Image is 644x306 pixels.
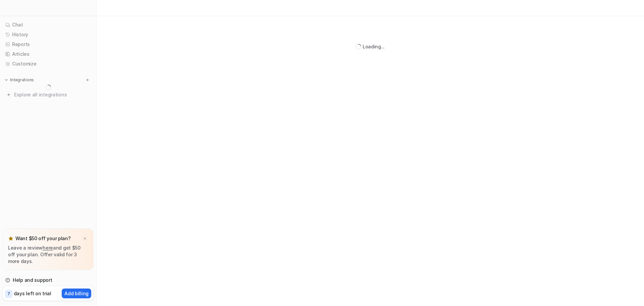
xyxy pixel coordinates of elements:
[14,89,91,100] span: Explore all integrations
[43,245,53,251] a: here
[85,78,90,82] img: menu_add.svg
[83,236,87,241] img: x
[62,289,91,298] button: Add billing
[3,20,94,30] a: Chat
[3,275,94,285] a: Help and support
[7,291,10,297] p: 7
[363,43,385,50] div: Loading...
[8,236,13,241] img: star
[3,77,36,83] button: Integrations
[10,77,34,83] p: Integrations
[5,91,12,98] img: explore all integrations
[3,90,94,99] a: Explore all integrations
[3,30,94,39] a: History
[15,235,71,242] p: Want $50 off your plan?
[14,290,51,297] p: days left on trial
[8,245,88,265] p: Leave a review and get $50 off your plan. Offer valid for 3 more days.
[3,40,94,49] a: Reports
[3,59,94,69] a: Customize
[3,49,94,59] a: Articles
[64,290,89,297] p: Add billing
[4,78,9,82] img: expand menu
